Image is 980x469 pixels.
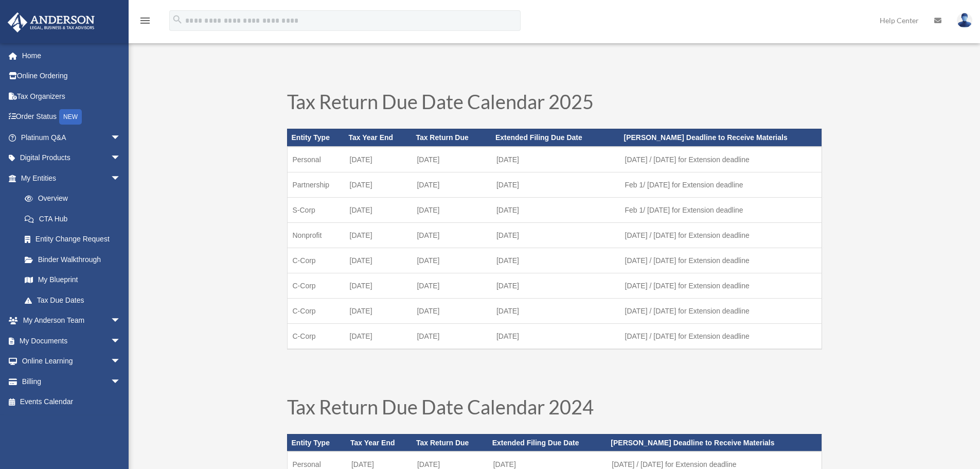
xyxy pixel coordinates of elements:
img: Anderson Advisors Platinum Portal [5,12,98,32]
span: arrow_drop_down [111,371,131,392]
td: [DATE] [491,172,620,197]
a: My Entitiesarrow_drop_down [7,168,136,188]
td: [DATE] [412,197,491,222]
a: Order StatusNEW [7,107,136,128]
td: [DATE] [412,323,491,349]
td: [DATE] [412,172,491,197]
td: [DATE] [345,147,412,172]
td: C-Corp [287,248,345,273]
a: CTA Hub [14,209,136,229]
span: arrow_drop_down [111,351,131,372]
th: Tax Return Due [412,129,491,146]
th: [PERSON_NAME] Deadline to Receive Materials [620,129,822,146]
td: S-Corp [287,197,345,222]
th: Tax Year End [345,129,412,146]
h1: Tax Return Due Date Calendar 2024 [287,397,822,422]
td: Personal [287,147,345,172]
td: [DATE] [412,222,491,248]
th: Tax Year End [346,434,412,451]
td: [DATE] [345,197,412,222]
div: NEW [59,109,82,125]
span: arrow_drop_down [111,168,131,189]
a: Home [7,45,136,66]
td: [DATE] / [DATE] for Extension deadline [620,147,822,172]
td: Partnership [287,172,345,197]
td: [DATE] / [DATE] for Extension deadline [620,323,822,349]
a: menu [139,18,151,27]
td: Feb 1/ [DATE] for Extension deadline [620,197,822,222]
td: [DATE] / [DATE] for Extension deadline [620,248,822,273]
a: Overview [14,188,136,209]
a: Events Calendar [7,392,136,412]
td: [DATE] [491,248,620,273]
th: Extended Filing Due Date [488,434,607,451]
td: [DATE] / [DATE] for Extension deadline [620,298,822,323]
th: Extended Filing Due Date [491,129,620,146]
a: Billingarrow_drop_down [7,371,136,392]
td: [DATE] [491,197,620,222]
td: [DATE] / [DATE] for Extension deadline [620,273,822,298]
a: My Documentsarrow_drop_down [7,331,136,351]
td: [DATE] [412,298,491,323]
td: [DATE] [345,248,412,273]
a: Entity Change Request [14,229,136,250]
td: [DATE] [345,298,412,323]
td: Nonprofit [287,222,345,248]
a: Tax Due Dates [14,290,131,310]
span: arrow_drop_down [111,310,131,332]
a: Binder Walkthrough [14,249,136,270]
a: Platinum Q&Aarrow_drop_down [7,127,136,148]
img: User Pic [957,13,972,28]
th: Entity Type [287,129,345,146]
a: Online Ordering [7,66,136,86]
span: arrow_drop_down [111,331,131,352]
td: C-Corp [287,323,345,349]
td: [DATE] [412,248,491,273]
td: [DATE] [491,222,620,248]
td: [DATE] [345,172,412,197]
td: [DATE] [491,147,620,172]
td: [DATE] [412,147,491,172]
td: [DATE] [345,222,412,248]
th: Entity Type [287,434,346,451]
a: Tax Organizers [7,86,136,107]
a: My Blueprint [14,270,136,290]
td: [DATE] [491,298,620,323]
a: Digital Productsarrow_drop_down [7,148,136,168]
td: [DATE] [491,273,620,298]
span: arrow_drop_down [111,148,131,169]
a: Online Learningarrow_drop_down [7,351,136,372]
i: menu [139,14,151,27]
td: C-Corp [287,298,345,323]
td: [DATE] [345,273,412,298]
th: Tax Return Due [412,434,488,451]
td: [DATE] [491,323,620,349]
td: C-Corp [287,273,345,298]
td: [DATE] [345,323,412,349]
td: [DATE] / [DATE] for Extension deadline [620,222,822,248]
td: [DATE] [412,273,491,298]
h1: Tax Return Due Date Calendar 2025 [287,92,822,116]
i: search [172,14,183,25]
th: [PERSON_NAME] Deadline to Receive Materials [607,434,822,451]
span: arrow_drop_down [111,127,131,148]
td: Feb 1/ [DATE] for Extension deadline [620,172,822,197]
a: My Anderson Teamarrow_drop_down [7,310,136,331]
